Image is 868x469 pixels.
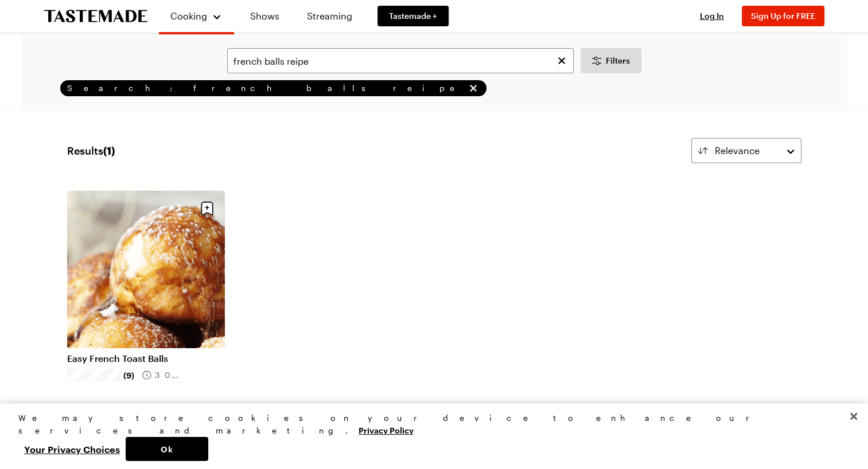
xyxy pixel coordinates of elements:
span: ( 1 ) [103,144,115,157]
span: Filters [606,55,630,66]
span: Relevance [715,144,760,157]
span: Results [67,143,115,159]
a: More information about your privacy, opens in a new tab [359,424,414,435]
a: To Tastemade Home Page [44,10,147,23]
button: Log In [689,10,735,22]
button: remove Search: french balls reipe [467,82,480,94]
input: Search for a Recipe [227,48,574,73]
div: We may store cookies on your device to enhance our services and marketing. [18,412,840,437]
span: Cooking [170,10,207,21]
span: Tastemade + [389,10,437,22]
span: Log In [700,11,724,21]
button: Save recipe [196,198,218,219]
div: Privacy [18,412,840,461]
span: Sign Up for FREE [751,11,815,21]
a: Tastemade + [377,6,449,26]
button: Clear search [555,54,568,67]
a: Easy French Toast Balls [67,353,225,364]
button: Cooking [170,5,223,27]
button: Close [841,404,866,429]
button: Relevance [691,138,801,163]
button: Desktop filters [581,48,641,73]
span: Search: french balls reipe [67,83,465,93]
button: Sign Up for FREE [742,6,824,26]
button: Ok [126,437,208,461]
button: Your Privacy Choices [18,437,126,461]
